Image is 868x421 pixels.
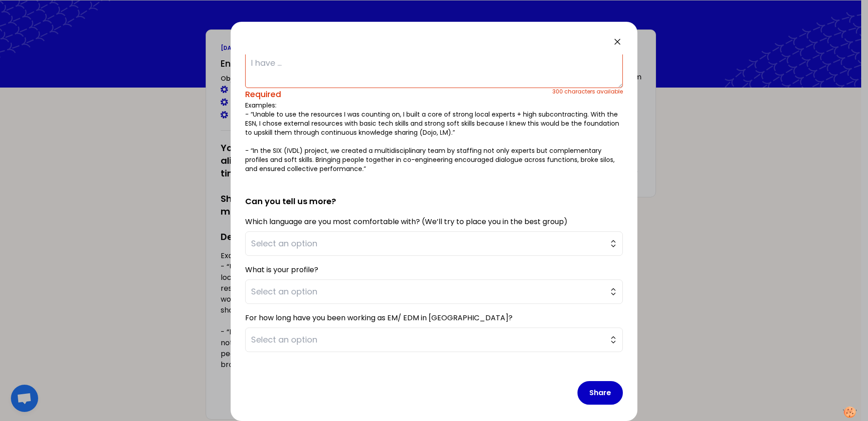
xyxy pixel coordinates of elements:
[245,88,552,101] div: Required
[245,231,623,256] button: Select an option
[251,285,604,298] span: Select an option
[245,181,623,208] h2: Can you tell us more?
[245,313,513,323] label: For how long have you been working as EM/ EDM in [GEOGRAPHIC_DATA]?
[245,279,623,304] button: Select an option
[251,237,604,250] span: Select an option
[577,381,623,405] button: Share
[251,333,604,346] span: Select an option
[245,101,623,173] p: Examples: - “Unable to use the resources I was counting on, I built a core of strong local expert...
[245,328,623,352] button: Select an option
[245,216,567,227] label: Which language are you most comfortable with? (We’ll try to place you in the best group)
[245,264,318,275] label: What is your profile?
[552,88,623,101] div: 300 characters available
